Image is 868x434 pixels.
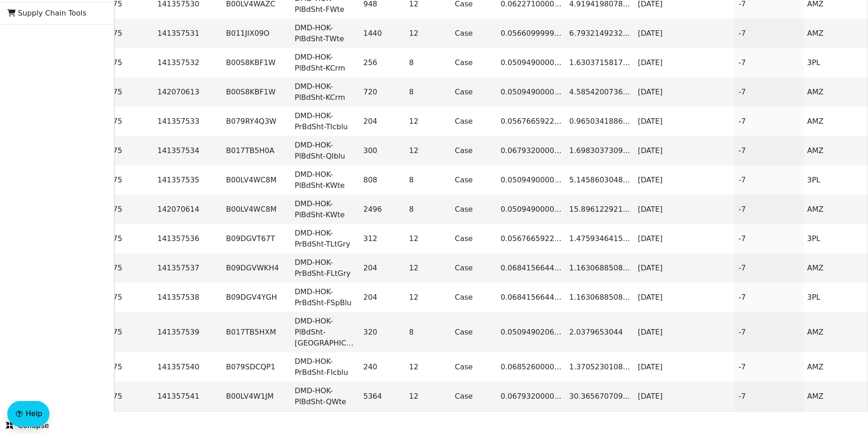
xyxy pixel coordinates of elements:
[634,48,735,77] td: [DATE]
[634,382,735,411] td: [DATE]
[497,224,566,253] td: 0.05676659227304
[405,136,451,165] td: 12
[291,253,360,283] td: DMD-HOK-PrBdSht-FLtGry
[360,19,405,48] td: 1440
[634,253,735,283] td: [DATE]
[634,107,735,136] td: [DATE]
[566,195,634,224] td: 15.896122921997698
[291,352,360,382] td: DMD-HOK-PrBdSht-FIcblu
[7,401,49,427] button: Help floatingactionbutton
[497,253,566,283] td: 0.06841566445872
[85,165,154,195] td: PO67075
[154,48,222,77] td: 141357532
[85,283,154,312] td: PO67075
[291,283,360,312] td: DMD-HOK-PrBdSht-FSpBlu
[405,165,451,195] td: 8
[634,165,735,195] td: [DATE]
[154,107,222,136] td: 141357533
[735,77,803,107] td: -7
[360,77,405,107] td: 720
[291,136,360,165] td: DMD-HOK-PlBdSht-QIblu
[566,165,634,195] td: 5.14586030487746
[497,107,566,136] td: 0.05676659227304
[291,77,360,107] td: DMD-HOK-PlBdSht-KCrm
[154,253,222,283] td: 141357537
[222,77,291,107] td: B00S8KBF1W
[566,19,634,48] td: 6.793214923275156
[360,107,405,136] td: 204
[497,19,566,48] td: 0.05660999999667679
[360,136,405,165] td: 300
[222,48,291,77] td: B00S8KBF1W
[735,253,803,283] td: -7
[497,312,566,352] td: 0.050949020682399995
[566,77,634,107] td: 4.585420073653182
[451,19,497,48] td: Case
[85,48,154,77] td: PO67075
[566,253,634,283] td: 1.163068850886
[360,312,405,352] td: 320
[405,253,451,283] td: 12
[634,312,735,352] td: [DATE]
[291,48,360,77] td: DMD-HOK-PlBdSht-KCrm
[360,352,405,382] td: 240
[154,283,222,312] td: 141357538
[451,195,497,224] td: Case
[222,312,291,352] td: B017TB5HXM
[85,19,154,48] td: PO67075
[85,253,154,283] td: PO67075
[154,382,222,411] td: 141357541
[360,195,405,224] td: 2496
[291,224,360,253] td: DMD-HOK-PrBdSht-TLtGry
[26,408,42,419] span: Help
[566,224,634,253] td: 1.475934641506
[566,382,634,411] td: 30.36567070996996
[222,224,291,253] td: B09DGVT67T
[222,382,291,411] td: B00LV4W1JM
[566,136,634,165] td: 1.69830373098266
[497,195,566,224] td: 0.05094900000192523
[85,136,154,165] td: PO67075
[566,107,634,136] td: 0.965034188677
[405,195,451,224] td: 8
[451,48,497,77] td: Case
[154,77,222,107] td: 142070613
[85,77,154,107] td: PO67075
[405,224,451,253] td: 12
[497,352,566,382] td: 0.06852600000269364
[634,19,735,48] td: [DATE]
[634,224,735,253] td: [DATE]
[405,107,451,136] td: 12
[735,382,803,411] td: -7
[735,48,803,77] td: -7
[497,77,566,107] td: 0.05094900000192523
[154,312,222,352] td: 141357539
[222,253,291,283] td: B09DGVWKH4
[7,6,86,21] span: Supply Chain Tools
[405,77,451,107] td: 8
[451,165,497,195] td: Case
[360,283,405,312] td: 204
[360,382,405,411] td: 5364
[85,352,154,382] td: PO67075
[566,283,634,312] td: 1.163068850886
[154,195,222,224] td: 142070614
[154,165,222,195] td: 141357535
[222,283,291,312] td: B09DGV4YGH
[566,312,634,352] td: 2.0379653044
[405,312,451,352] td: 8
[85,312,154,352] td: PO67075
[154,352,222,382] td: 141357540
[497,382,566,411] td: 0.06793200000256698
[735,195,803,224] td: -7
[634,352,735,382] td: [DATE]
[735,19,803,48] td: -7
[6,420,49,431] span: Collapse
[451,107,497,136] td: Case
[222,195,291,224] td: B00LV4WC8M
[291,382,360,411] td: DMD-HOK-PlBdSht-QWte
[451,382,497,411] td: Case
[85,224,154,253] td: PO67075
[154,136,222,165] td: 141357534
[497,136,566,165] td: 0.06793200000256698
